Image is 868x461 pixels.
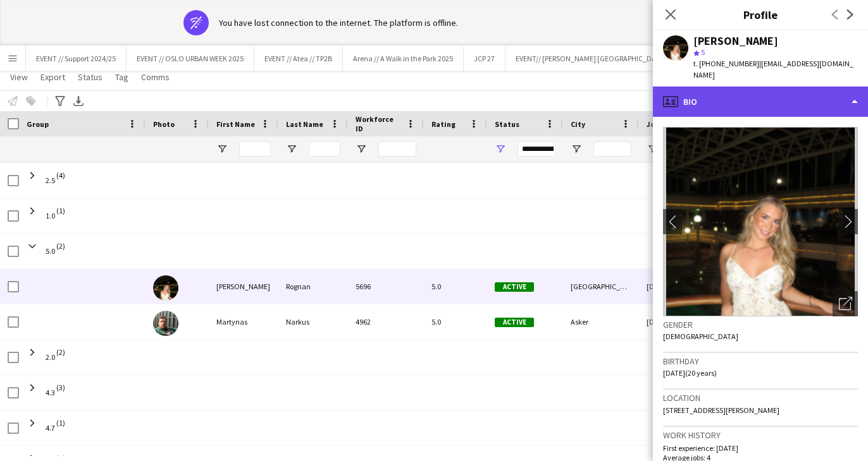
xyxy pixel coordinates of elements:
span: Status [78,71,102,83]
div: Rognan [278,269,348,304]
p: First experience: [DATE] [663,443,858,453]
span: 5 [701,47,705,57]
button: Open Filter Menu [286,143,297,155]
span: First Name [216,119,255,129]
button: Open Filter Menu [571,143,582,155]
span: 2.5 [46,163,55,198]
button: Arena // A Walk in the Park 2025 [343,46,464,71]
div: Asker [563,304,639,339]
button: EVENT // Support 2024/25 [26,46,127,71]
div: Open photos pop-in [833,291,858,316]
span: Comms [141,71,170,83]
h3: Location [663,392,858,404]
button: EVENT // Atea // TP2B [254,46,343,71]
span: Active [495,318,534,327]
div: 4962 [348,304,424,339]
button: Open Filter Menu [647,143,658,155]
span: Joined [647,119,671,129]
span: (1) [56,198,65,223]
span: [DEMOGRAPHIC_DATA] [663,332,738,341]
input: City Filter Input [593,141,631,157]
div: You have lost connection to the internet. The platform is offline. [219,17,458,28]
a: Comms [136,69,175,85]
img: Crew avatar or photo [663,127,858,316]
button: Open Filter Menu [356,143,367,155]
div: Martynas [209,304,278,339]
h3: Profile [653,6,868,23]
input: First Name Filter Input [239,141,271,157]
div: [PERSON_NAME] [693,35,778,47]
span: Last Name [286,119,323,129]
div: [GEOGRAPHIC_DATA] [563,269,639,304]
app-action-btn: Export XLSX [71,93,86,109]
span: Tag [115,71,128,83]
span: Status [495,119,519,129]
div: 5696 [348,269,424,304]
input: Last Name Filter Input [309,141,340,157]
span: [DATE] (20 years) [663,368,717,378]
span: Rating [431,119,456,129]
span: Workforce ID [356,114,401,133]
button: EVENT// [PERSON_NAME] [GEOGRAPHIC_DATA] [505,46,678,71]
button: Open Filter Menu [216,143,228,155]
span: (2) [56,234,65,258]
span: | [EMAIL_ADDRESS][DOMAIN_NAME] [693,59,853,80]
button: JCP 27 [464,46,505,71]
div: [DATE] [639,304,715,339]
h3: Birthday [663,356,858,367]
a: View [5,69,33,85]
span: View [10,71,28,83]
span: (1) [56,410,65,435]
h3: Gender [663,319,858,330]
span: (2) [56,340,65,364]
button: EVENT // OSLO URBAN WEEK 2025 [127,46,254,71]
div: [DATE] [639,269,715,304]
input: Workforce ID Filter Input [378,141,416,157]
img: Martynas Narkus [153,311,178,336]
span: 1.0 [46,198,55,234]
span: Group [27,119,49,129]
app-action-btn: Advanced filters [53,93,68,109]
span: Export [40,71,65,83]
span: [STREET_ADDRESS][PERSON_NAME] [663,405,779,415]
h3: Work history [663,429,858,441]
span: (4) [56,163,65,188]
span: Active [495,282,534,292]
a: Export [35,69,70,85]
img: Filipa Martinsen Rognan [153,275,178,301]
span: 4.3 [46,375,55,410]
div: Narkus [278,304,348,339]
div: 5.0 [424,304,487,339]
div: 5.0 [424,269,487,304]
a: Status [73,69,108,85]
span: 4.7 [46,410,55,446]
span: t. [PHONE_NUMBER] [693,59,759,68]
span: 2.0 [46,340,55,375]
span: Photo [153,119,175,129]
span: 5.0 [46,234,55,269]
span: (3) [56,375,65,400]
div: [PERSON_NAME] [209,269,278,304]
div: Bio [653,87,868,117]
span: City [571,119,585,129]
button: Open Filter Menu [495,143,506,155]
a: Tag [110,69,133,85]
